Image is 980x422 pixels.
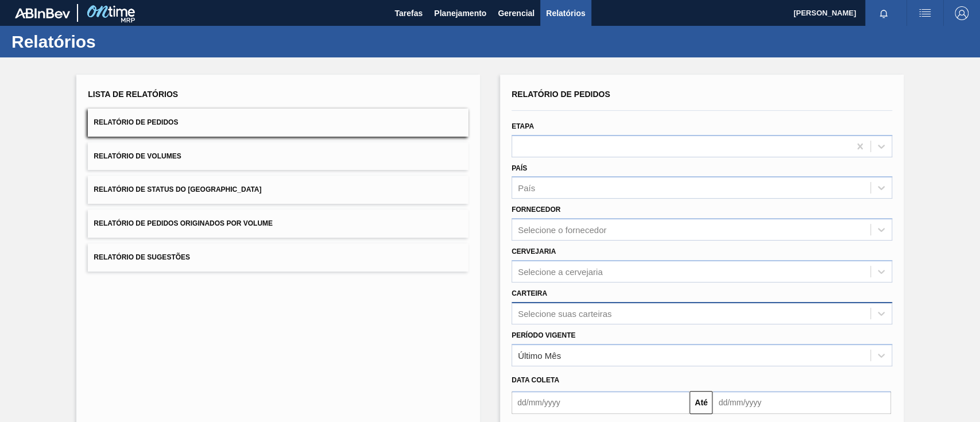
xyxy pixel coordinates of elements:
span: Relatório de Sugestões [94,253,190,261]
span: Planejamento [434,6,486,20]
label: Período Vigente [512,331,575,339]
button: Até [690,391,712,414]
span: Gerencial [498,6,534,20]
span: Relatório de Volumes [94,152,181,160]
img: TNhmsLtSVTkK8tSr43FrP2fwEKptu5GPRR3wAAAABJRU5ErkJggg== [15,8,70,18]
div: Último Mês [518,350,561,360]
button: Relatório de Pedidos [88,109,468,137]
span: Relatório de Pedidos [94,118,178,126]
label: País [512,164,527,172]
button: Relatório de Sugestões [88,243,468,272]
input: dd/mm/yyyy [712,391,890,414]
span: Relatório de Pedidos [512,90,610,99]
span: Relatórios [546,6,585,20]
button: Relatório de Status do [GEOGRAPHIC_DATA] [88,176,468,204]
img: userActions [918,6,932,20]
label: Etapa [512,122,534,130]
span: Relatório de Status do [GEOGRAPHIC_DATA] [94,185,261,193]
input: dd/mm/yyyy [512,391,690,414]
div: Selecione o fornecedor [518,225,606,235]
div: Selecione a cervejaria [518,266,603,276]
label: Carteira [512,289,547,297]
button: Relatório de Volumes [88,142,468,171]
label: Cervejaria [512,247,556,255]
button: Relatório de Pedidos Originados por Volume [88,210,468,238]
span: Relatório de Pedidos Originados por Volume [94,219,273,227]
div: Selecione suas carteiras [518,308,611,318]
span: Lista de Relatórios [88,90,178,99]
button: Notificações [865,5,902,21]
h1: Relatórios [11,35,215,48]
span: Data coleta [512,376,559,384]
span: Tarefas [394,6,423,20]
img: Logout [955,6,969,20]
div: País [518,183,535,193]
label: Fornecedor [512,206,560,214]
